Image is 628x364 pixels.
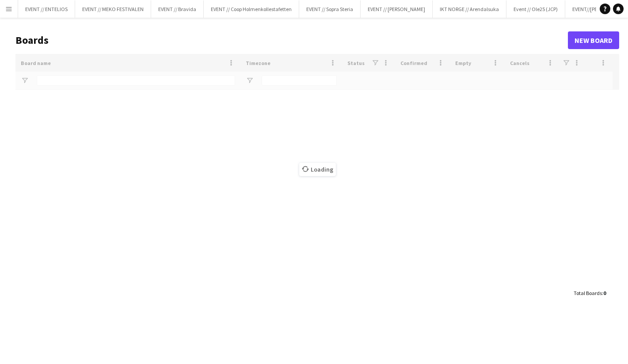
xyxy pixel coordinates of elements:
[603,290,606,296] span: 0
[433,0,506,18] button: IKT NORGE // Arendalsuka
[568,31,619,49] a: New Board
[151,0,204,18] button: EVENT // Bravida
[15,34,568,47] h1: Boards
[506,0,565,18] button: Event // Ole25 (JCP)
[299,163,336,176] span: Loading
[574,290,602,296] span: Total Boards
[299,0,361,18] button: EVENT // Sopra Steria
[75,0,151,18] button: EVENT // MEKO FESTIVALEN
[18,0,75,18] button: EVENT // ENTELIOS
[361,0,433,18] button: EVENT // [PERSON_NAME]
[574,284,606,302] div: :
[204,0,299,18] button: EVENT // Coop Holmenkollestafetten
